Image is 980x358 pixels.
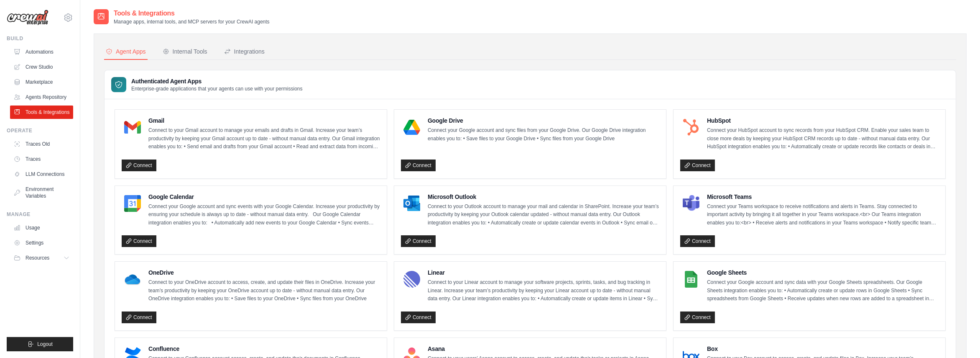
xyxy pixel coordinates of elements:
h4: Microsoft Teams [707,193,939,201]
h4: Google Sheets [707,268,939,277]
div: Build [7,35,73,42]
h4: Confluence [148,345,380,353]
a: Settings [10,236,73,250]
img: Linear Logo [403,271,420,288]
p: Connect your Google account and sync events with your Google Calendar. Increase your productivity... [148,203,380,227]
a: Traces Old [10,137,73,151]
h4: HubSpot [707,116,939,125]
p: Connect your Google account and sync data with your Google Sheets spreadsheets. Our Google Sheets... [707,278,939,303]
div: Internal Tools [163,47,207,56]
p: Connect your Teams workspace to receive notifications and alerts in Teams. Stay connected to impo... [707,203,939,227]
a: LLM Connections [10,167,73,181]
img: Google Sheets Logo [683,271,699,288]
a: Connect [122,160,156,171]
img: Google Drive Logo [403,119,420,136]
h4: Box [707,345,939,353]
p: Enterprise-grade applications that your agents can use with your permissions [131,85,303,92]
div: Integrations [224,47,265,56]
button: Internal Tools [161,44,209,60]
img: Google Calendar Logo [124,195,141,212]
h4: Gmail [148,116,380,125]
a: Automations [10,45,73,59]
p: Manage apps, internal tools, and MCP servers for your CrewAI agents [114,18,270,25]
a: Connect [680,160,715,171]
p: Connect your Google account and sync files from your Google Drive. Our Google Drive integration e... [428,126,659,143]
img: OneDrive Logo [124,271,141,288]
p: Connect to your OneDrive account to access, create, and update their files in OneDrive. Increase ... [148,278,380,303]
h4: Asana [428,345,659,353]
button: Logout [7,337,73,351]
span: Resources [26,255,49,261]
button: Integrations [222,44,266,60]
p: Connect your HubSpot account to sync records from your HubSpot CRM. Enable your sales team to clo... [707,126,939,151]
a: Connect [680,235,715,247]
img: HubSpot Logo [683,119,699,136]
img: Logo [7,10,48,26]
a: Agents Repository [10,90,73,104]
p: Connect to your Gmail account to manage your emails and drafts in Gmail. Increase your team’s pro... [148,126,380,151]
img: Gmail Logo [124,119,141,136]
img: Microsoft Teams Logo [683,195,699,212]
a: Connect [122,312,156,323]
a: Connect [680,312,715,323]
a: Connect [122,235,156,247]
a: Connect [401,235,436,247]
span: Logout [37,341,53,348]
h4: Google Drive [428,116,659,125]
h4: Google Calendar [148,193,380,201]
a: Crew Studio [10,60,73,74]
p: Connect to your Linear account to manage your software projects, sprints, tasks, and bug tracking... [428,278,659,303]
h4: Microsoft Outlook [428,193,659,201]
div: Operate [7,127,73,134]
h4: OneDrive [148,268,380,277]
a: Traces [10,152,73,166]
a: Environment Variables [10,183,73,203]
h2: Tools & Integrations [114,8,270,18]
h4: Linear [428,268,659,277]
p: Connect to your Outlook account to manage your mail and calendar in SharePoint. Increase your tea... [428,203,659,227]
div: Agent Apps [106,47,146,56]
div: Manage [7,211,73,218]
a: Usage [10,221,73,234]
img: Microsoft Outlook Logo [403,195,420,212]
a: Tools & Integrations [10,106,73,119]
button: Agent Apps [104,44,148,60]
button: Resources [10,251,73,265]
a: Marketplace [10,75,73,89]
a: Connect [401,312,436,323]
h3: Authenticated Agent Apps [131,77,303,85]
a: Connect [401,160,436,171]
